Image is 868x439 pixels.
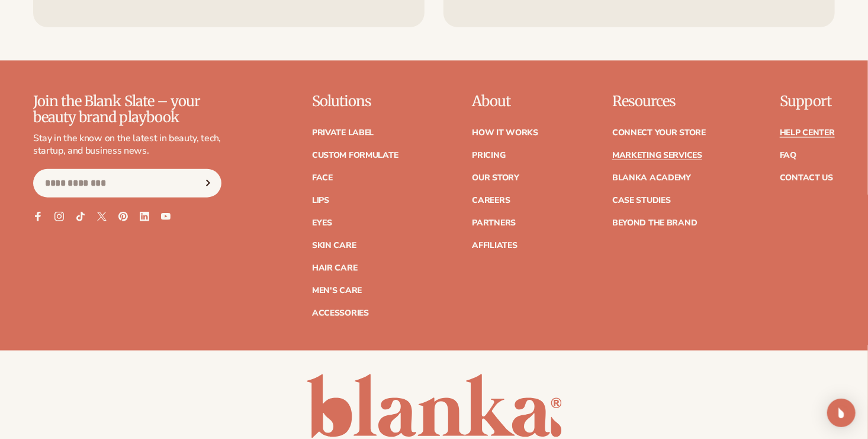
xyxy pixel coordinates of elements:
[312,94,398,109] p: Solutions
[312,264,357,272] a: Hair Care
[780,174,833,182] a: Contact Us
[312,129,374,137] a: Private label
[312,309,369,317] a: Accessories
[312,241,356,250] a: Skin Care
[780,151,796,160] a: FAQ
[472,151,505,160] a: Pricing
[33,132,221,157] p: Stay in the know on the latest in beauty, tech, startup, and business news.
[312,196,329,205] a: Lips
[612,94,706,109] p: Resources
[33,94,221,125] p: Join the Blank Slate – your beauty brand playbook
[612,219,697,227] a: Beyond the brand
[195,169,221,198] button: Subscribe
[312,151,398,160] a: Custom formulate
[612,129,706,137] a: Connect your store
[472,129,538,137] a: How It Works
[472,241,517,250] a: Affiliates
[472,94,538,109] p: About
[827,399,856,427] div: Open Intercom Messenger
[312,219,332,227] a: Eyes
[780,129,835,137] a: Help Center
[612,174,691,182] a: Blanka Academy
[612,196,671,205] a: Case Studies
[312,174,333,182] a: Face
[780,94,835,109] p: Support
[472,219,516,227] a: Partners
[312,287,362,295] a: Men's Care
[472,196,510,205] a: Careers
[472,174,519,182] a: Our Story
[612,151,702,160] a: Marketing services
